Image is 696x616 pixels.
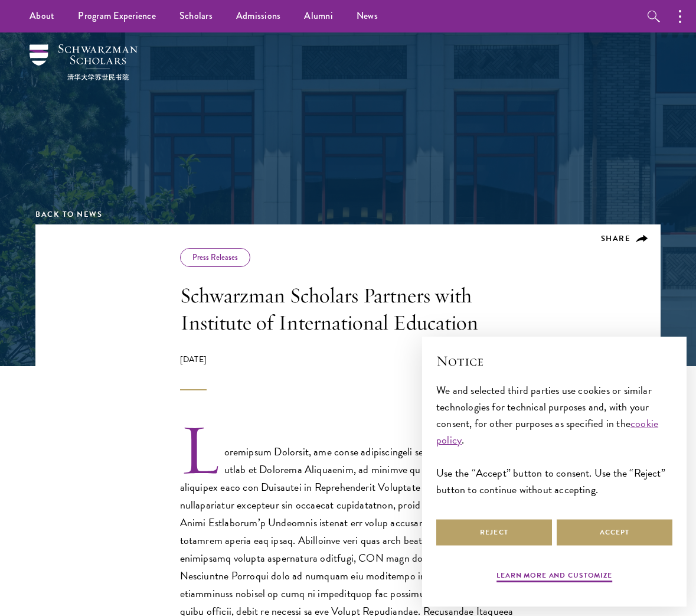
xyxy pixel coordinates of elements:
button: Learn more and customize [496,570,612,584]
img: Schwarzman Scholars [30,44,138,80]
span: Share [601,233,631,245]
button: Accept [557,519,672,546]
a: Back to News [35,208,102,220]
h2: Notice [436,351,672,371]
div: We and selected third parties use cookies or similar technologies for technical purposes and, wit... [436,382,672,498]
h1: Schwarzman Scholars Partners with Institute of International Education [180,282,517,336]
button: Reject [436,519,552,546]
div: [DATE] [180,354,517,390]
button: Share [601,233,649,244]
a: Press Releases [192,252,238,263]
a: cookie policy [436,415,658,448]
